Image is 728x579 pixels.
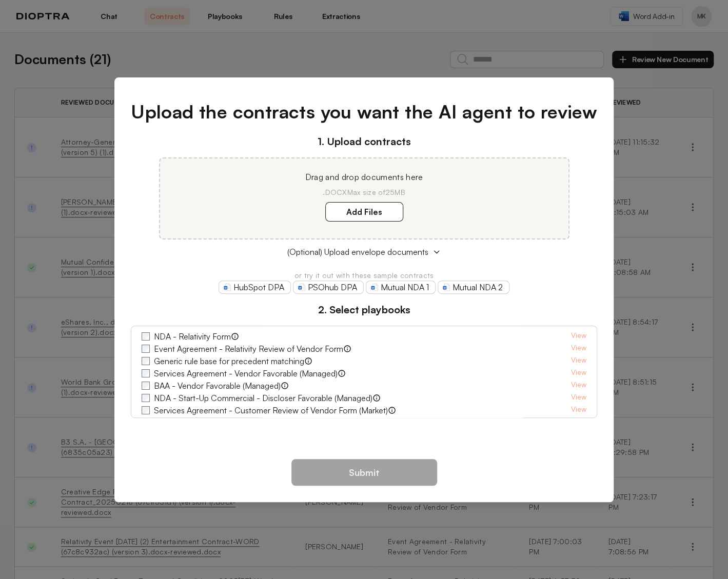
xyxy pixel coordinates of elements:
h3: 2. Select playbooks [131,302,597,317]
button: Submit [291,459,437,486]
a: View [571,330,586,343]
a: HubSpot DPA [219,281,291,294]
a: View [571,392,586,404]
label: Generic rule base for precedent matching [154,355,304,367]
a: View [571,343,586,355]
label: NDA - Start-Up Commercial - Discloser Favorable (Managed) [154,392,372,404]
label: NDA - Relativity Form [154,330,231,343]
label: Add Files [325,202,403,222]
a: View [571,404,586,416]
a: View [571,380,586,392]
a: Mutual NDA 2 [438,281,509,294]
a: View [571,355,586,367]
label: BAA - Vendor Favorable (Managed) [154,380,281,392]
p: Drag and drop documents here [172,171,556,183]
label: NDA - Commercial - Party Agnostic (Managed) [154,416,322,429]
p: .DOCX Max size of 25MB [172,187,556,197]
a: View [571,367,586,380]
a: Mutual NDA 1 [366,281,436,294]
a: PSOhub DPA [293,281,364,294]
h1: Upload the contracts you want the AI agent to review [131,98,597,126]
span: (Optional) Upload envelope documents [287,246,428,258]
label: Services Agreement - Customer Review of Vendor Form (Market) [154,404,388,416]
label: Services Agreement - Vendor Favorable (Managed) [154,367,338,380]
a: View [571,416,586,429]
label: Event Agreement - Relativity Review of Vendor Form [154,343,343,355]
p: or try it out with these sample contracts [131,270,597,281]
button: (Optional) Upload envelope documents [131,246,597,258]
h3: 1. Upload contracts [131,134,597,149]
